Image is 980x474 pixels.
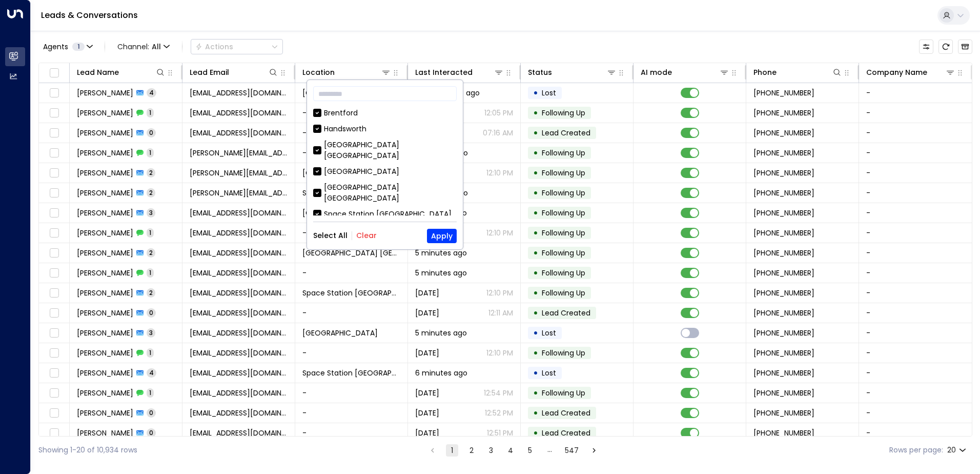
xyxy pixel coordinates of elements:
[859,83,972,103] td: -
[295,123,408,143] td: -
[859,123,972,143] td: -
[859,283,972,303] td: -
[415,248,467,258] span: 5 minutes ago
[313,124,457,134] div: Handsworth
[753,148,814,158] span: +447961801429
[302,328,378,338] span: Space Station Stirchley
[302,66,335,78] div: Location
[426,444,601,457] nav: pagination navigation
[147,408,156,417] span: 0
[191,39,283,54] div: Button group with a nested menu
[190,328,288,338] span: essexman88@gmail.com
[753,368,814,378] span: +447507982158
[147,308,156,317] span: 0
[302,168,378,178] span: Space Station Slough
[190,128,288,138] span: farahfairweather@gmail.com
[524,444,536,457] button: Go to page 5
[533,184,538,202] div: •
[415,66,473,78] div: Last Interacted
[533,204,538,222] div: •
[889,445,943,456] label: Rows per page:
[753,288,814,298] span: +447949258002
[190,308,288,318] span: mihail.pascari91@gmail.com
[859,143,972,163] td: -
[542,88,556,98] span: Lost
[295,263,408,283] td: -
[958,39,972,54] button: Archived Leads
[190,288,288,298] span: mihail.pascari91@gmail.com
[313,182,457,204] div: [GEOGRAPHIC_DATA] [GEOGRAPHIC_DATA]
[859,243,972,263] td: -
[48,287,60,300] span: Toggle select row
[504,444,517,457] button: Go to page 4
[866,66,927,78] div: Company Name
[866,66,955,78] div: Company Name
[486,348,513,358] p: 12:10 PM
[48,387,60,400] span: Toggle select row
[147,248,155,257] span: 2
[48,247,60,260] span: Toggle select row
[859,103,972,123] td: -
[859,263,972,283] td: -
[147,88,156,97] span: 4
[859,223,972,243] td: -
[533,384,538,402] div: •
[528,66,552,78] div: Status
[465,444,478,457] button: Go to page 2
[77,208,133,218] span: Hajra Hussain
[542,288,585,298] span: Following Up
[483,128,513,138] p: 07:16 AM
[147,328,155,337] span: 3
[533,364,538,382] div: •
[427,229,457,243] button: Apply
[753,228,814,238] span: +447500547775
[859,403,972,423] td: -
[415,408,439,418] span: Aug 31, 2025
[41,9,138,21] a: Leads & Conversations
[588,444,600,457] button: Go to next page
[542,308,590,318] span: Lead Created
[77,128,133,138] span: Farah Fairweather
[77,66,119,78] div: Lead Name
[415,388,439,398] span: Sep 02, 2025
[533,244,538,262] div: •
[48,167,60,180] span: Toggle select row
[295,143,408,163] td: -
[753,328,814,338] span: +447794809247
[295,343,408,363] td: -
[313,108,457,118] div: Brentford
[528,66,617,78] div: Status
[313,140,457,161] div: [GEOGRAPHIC_DATA] [GEOGRAPHIC_DATA]
[113,39,174,54] button: Channel:All
[415,328,467,338] span: 5 minutes ago
[753,388,814,398] span: +447507982158
[533,104,538,122] div: •
[542,228,585,238] span: Following Up
[485,408,513,418] p: 12:52 PM
[295,423,408,443] td: -
[324,108,358,118] div: Brentford
[77,408,133,418] span: Steve James
[190,428,288,438] span: sjm4ky@mail.com
[147,348,154,357] span: 1
[77,388,133,398] span: Steve James
[147,188,155,197] span: 2
[147,148,154,157] span: 1
[324,124,366,134] div: Handsworth
[190,148,288,158] span: Sam.gibbons20@hotmail.co.uk
[753,408,814,418] span: +447507982158
[302,368,400,378] span: Space Station Solihull
[484,108,513,118] p: 12:05 PM
[77,328,133,338] span: Gareth Vickers
[324,209,452,220] div: Space Station [GEOGRAPHIC_DATA]
[533,84,538,102] div: •
[43,43,68,50] span: Agents
[77,288,133,298] span: Mihail Pascari
[147,228,154,237] span: 1
[147,388,154,397] span: 1
[77,148,133,158] span: Sam Gibbons
[48,407,60,420] span: Toggle select row
[542,148,585,158] span: Following Up
[48,367,60,380] span: Toggle select row
[415,66,504,78] div: Last Interacted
